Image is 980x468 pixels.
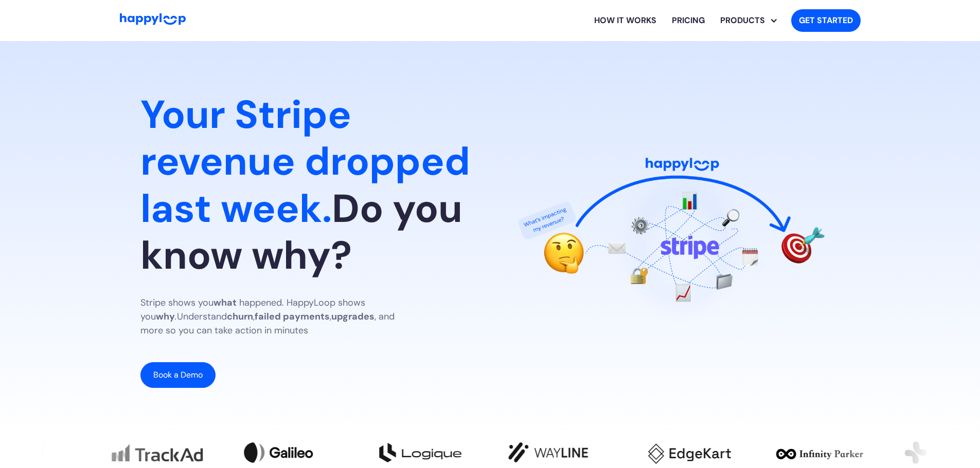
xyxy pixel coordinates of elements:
[120,13,186,25] img: HappyLoop Logo
[213,296,237,309] strong: what
[720,4,783,37] div: PRODUCTS
[255,310,330,323] strong: failed payments
[712,4,783,37] div: Explore HappyLoop use cases
[175,310,177,323] em: .
[140,296,418,338] p: Stripe shows you happened. HappyLoop shows you Understand , , , and more so you can take action i...
[331,310,375,323] strong: upgrades
[140,91,474,279] h1: Do you know why?
[791,9,861,32] a: Get started with HappyLoop
[712,14,773,27] div: PRODUCTS
[140,89,470,234] span: Your Stripe revenue dropped last week.
[586,4,664,37] a: Learn how HappyLoop works
[156,310,175,323] strong: why
[664,4,712,37] a: View HappyLoop pricing plans
[140,362,216,388] a: Book a Demo
[227,310,253,323] strong: churn
[120,13,186,28] a: Go to Home Page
